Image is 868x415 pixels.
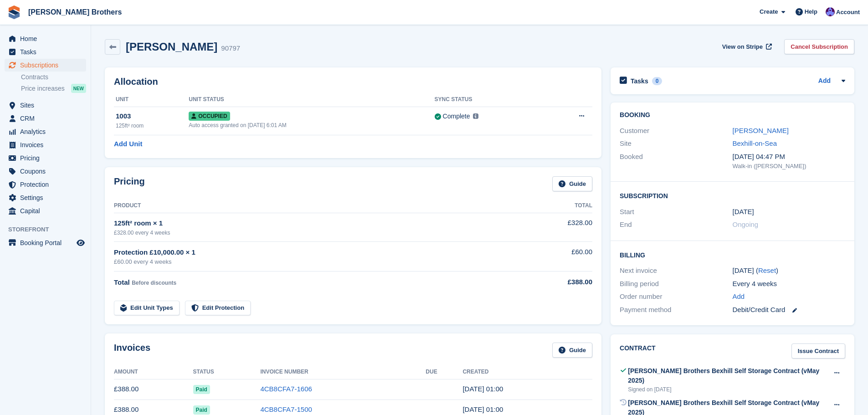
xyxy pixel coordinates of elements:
div: Billing period [620,279,732,289]
a: Bexhill-on-Sea [733,139,777,147]
span: Before discounts [132,280,176,286]
span: Create [760,7,778,16]
div: Order number [620,292,732,302]
h2: Subscription [620,191,845,200]
th: Amount [114,365,193,379]
span: Ongoing [733,220,759,228]
span: Booking Portal [20,236,75,249]
th: Invoice Number [260,365,426,379]
a: menu [5,178,86,191]
img: Becca Clark [826,7,835,16]
div: [DATE] ( ) [733,266,845,276]
span: Capital [20,205,75,217]
span: Coupons [20,165,75,178]
div: £60.00 every 4 weeks [114,257,519,266]
time: 2025-09-17 00:00:06 UTC [462,385,503,393]
a: Guide [552,343,592,358]
a: [PERSON_NAME] Brothers [25,5,125,20]
div: Walk-in ([PERSON_NAME]) [733,162,845,171]
a: 4CB8CFA7-1606 [260,385,312,393]
span: Paid [193,405,210,415]
div: 125ft² room × 1 [114,218,519,229]
th: Unit [114,92,189,107]
time: 2025-06-25 00:00:00 UTC [733,207,754,217]
a: Add [818,76,831,87]
span: Subscriptions [20,59,75,72]
div: [DATE] 04:47 PM [733,152,845,162]
a: menu [5,59,86,72]
a: menu [5,165,86,178]
th: Status [193,365,261,379]
a: Edit Protection [185,301,251,316]
div: Every 4 weeks [733,279,845,289]
div: Signed on [DATE] [628,385,828,394]
span: Protection [20,178,75,191]
div: Start [620,207,732,217]
th: Total [519,199,592,213]
th: Due [426,365,462,379]
span: Total [114,278,130,286]
span: Invoices [20,138,75,151]
a: Contracts [21,73,86,82]
span: Analytics [20,125,75,138]
th: Created [462,365,592,379]
div: 0 [652,77,663,85]
span: Settings [20,191,75,204]
span: CRM [20,112,75,125]
span: Sites [20,99,75,112]
div: Debit/Credit Card [733,305,845,315]
h2: Allocation [114,77,592,87]
h2: Pricing [114,176,145,191]
a: Cancel Subscription [784,39,854,54]
th: Product [114,199,519,213]
div: Protection £10,000.00 × 1 [114,247,519,258]
a: menu [5,138,86,151]
div: 90797 [221,43,240,54]
div: 1003 [116,111,189,122]
h2: Billing [620,250,845,259]
h2: Tasks [631,77,648,85]
a: menu [5,125,86,138]
td: £328.00 [519,213,592,241]
span: Paid [193,385,210,394]
th: Sync Status [435,92,544,107]
a: Reset [758,266,776,274]
div: Auto access granted on [DATE] 6:01 AM [189,121,434,129]
div: 125ft² room [116,122,189,130]
a: menu [5,191,86,204]
div: £328.00 every 4 weeks [114,229,519,237]
a: menu [5,99,86,112]
h2: Booking [620,112,845,119]
div: Booked [620,152,732,171]
span: Pricing [20,152,75,164]
a: menu [5,205,86,217]
time: 2025-08-20 00:00:24 UTC [462,405,503,413]
div: End [620,220,732,230]
span: Occupied [189,112,230,121]
img: icon-info-grey-7440780725fd019a000dd9b08b2336e03edf1995a4989e88bcd33f0948082b44.svg [473,113,478,119]
div: Customer [620,126,732,136]
th: Unit Status [189,92,434,107]
a: Guide [552,176,592,191]
a: Add [733,292,745,302]
a: Add Unit [114,139,142,149]
a: [PERSON_NAME] [733,127,789,134]
div: Complete [443,112,470,121]
span: Price increases [21,84,65,93]
h2: [PERSON_NAME] [126,41,217,53]
a: menu [5,236,86,249]
td: £60.00 [519,242,592,272]
div: Site [620,138,732,149]
a: Price increases NEW [21,83,86,93]
a: menu [5,46,86,58]
a: menu [5,112,86,125]
div: NEW [71,84,86,93]
span: Tasks [20,46,75,58]
div: [PERSON_NAME] Brothers Bexhill Self Storage Contract (vMay 2025) [628,366,828,385]
span: Home [20,32,75,45]
a: Edit Unit Types [114,301,180,316]
span: Help [805,7,817,16]
a: menu [5,152,86,164]
div: Payment method [620,305,732,315]
a: menu [5,32,86,45]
